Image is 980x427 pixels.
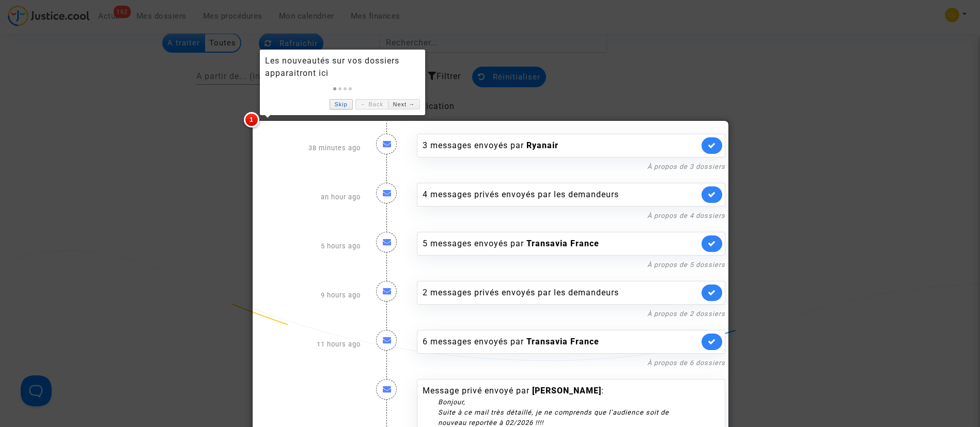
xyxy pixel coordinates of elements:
a: À propos de 4 dossiers [647,212,725,219]
b: Transavia France [526,239,599,248]
div: 4 messages privés envoyés par les demandeurs [423,188,699,201]
div: an hour ago [247,172,368,222]
div: 38 minutes ago [247,123,368,172]
div: 2 messages privés envoyés par les demandeurs [423,287,699,299]
div: 5 hours ago [247,222,368,271]
div: 6 messages envoyés par [423,336,699,348]
span: 1 [244,112,259,128]
a: ← Back [355,99,388,110]
a: Next → [388,99,420,110]
a: Skip [330,99,353,110]
div: 5 messages envoyés par [423,238,699,250]
a: À propos de 3 dossiers [647,163,725,170]
div: Les nouveautés sur vos dossiers apparaitront ici [265,55,420,80]
a: À propos de 2 dossiers [647,310,725,318]
b: [PERSON_NAME] [532,386,601,396]
div: 9 hours ago [247,271,368,320]
div: 11 hours ago [247,320,368,369]
a: À propos de 6 dossiers [647,359,725,367]
b: Ryanair [526,140,558,150]
b: Transavia France [526,337,599,346]
a: À propos de 5 dossiers [647,261,725,268]
div: 3 messages envoyés par [423,139,699,152]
